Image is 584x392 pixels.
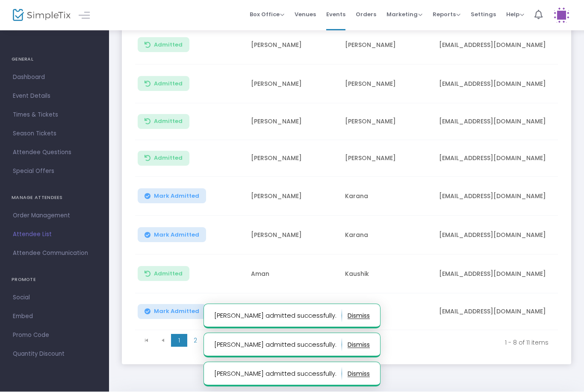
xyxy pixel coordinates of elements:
span: Attendee Questions [13,147,96,158]
button: dismiss [348,338,370,352]
span: Attendee Communication [13,248,96,259]
span: Help [506,11,524,19]
td: Kaushik [340,294,434,331]
td: [PERSON_NAME] [340,140,434,177]
td: [EMAIL_ADDRESS][DOMAIN_NAME] [434,177,562,216]
button: dismiss [348,367,370,381]
td: Karana [340,177,434,216]
button: Mark Admitted [138,304,206,319]
span: Promo Code [13,330,96,341]
td: [EMAIL_ADDRESS][DOMAIN_NAME] [434,65,562,104]
span: Go to the next page [204,334,220,347]
span: Settings [471,4,496,26]
span: Mark Admitted [154,308,199,315]
button: dismiss [348,309,370,323]
span: Box Office [250,11,284,19]
span: Admitted [154,81,183,88]
button: Mark Admitted [138,228,206,243]
td: [EMAIL_ADDRESS][DOMAIN_NAME] [434,216,562,255]
span: Admitted [154,118,183,125]
span: Reports [433,11,460,19]
h4: PROMOTE [12,272,97,289]
p: [PERSON_NAME] admitted successfully. [214,338,342,352]
td: [EMAIL_ADDRESS][DOMAIN_NAME] [434,104,562,140]
button: Admitted [138,38,189,53]
button: Mark Admitted [138,189,206,204]
span: Marketing [386,11,422,19]
p: [PERSON_NAME] admitted successfully. [214,309,342,323]
span: Mark Admitted [154,232,199,239]
h4: GENERAL [12,51,97,68]
td: [PERSON_NAME] [340,104,434,140]
span: Admitted [154,155,183,162]
span: Page 1 [171,334,187,347]
td: [EMAIL_ADDRESS][DOMAIN_NAME] [434,255,562,294]
td: [PERSON_NAME] [340,65,434,104]
span: Orders [356,4,376,26]
button: Admitted [138,114,189,129]
td: [EMAIL_ADDRESS][DOMAIN_NAME] [434,294,562,331]
span: Admitted [154,42,183,49]
span: Venues [295,4,316,26]
span: Season Tickets [13,129,96,140]
button: Admitted [138,76,189,91]
span: Events [326,4,345,26]
span: Attendee List [13,229,96,240]
span: Dashboard [13,72,96,83]
span: Times & Tickets [13,110,96,121]
td: [PERSON_NAME] [246,177,340,216]
td: Aman [246,255,340,294]
p: [PERSON_NAME] admitted successfully. [214,367,342,381]
button: Admitted [138,151,189,166]
span: Quantity Discount [13,349,96,360]
td: Kaushik [340,255,434,294]
h4: MANAGE ATTENDEES [12,190,97,207]
td: [EMAIL_ADDRESS][DOMAIN_NAME] [434,26,562,65]
span: Admitted [154,271,183,278]
td: [PERSON_NAME] [246,26,340,65]
span: Embed [13,311,96,322]
span: Page 2 [187,334,204,347]
span: Special Offers [13,166,96,177]
button: Admitted [138,266,189,281]
span: Social [13,293,96,304]
span: Event Details [13,91,96,102]
td: Karana [340,216,434,255]
span: Mark Admitted [154,193,199,200]
span: Order Management [13,211,96,222]
td: [PERSON_NAME] [246,216,340,255]
td: [PERSON_NAME] [246,65,340,104]
td: [PERSON_NAME] [246,140,340,177]
td: [PERSON_NAME] [246,104,340,140]
td: [PERSON_NAME] [340,26,434,65]
kendo-pager-info: 1 - 8 of 11 items [357,334,549,351]
td: [EMAIL_ADDRESS][DOMAIN_NAME] [434,140,562,177]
